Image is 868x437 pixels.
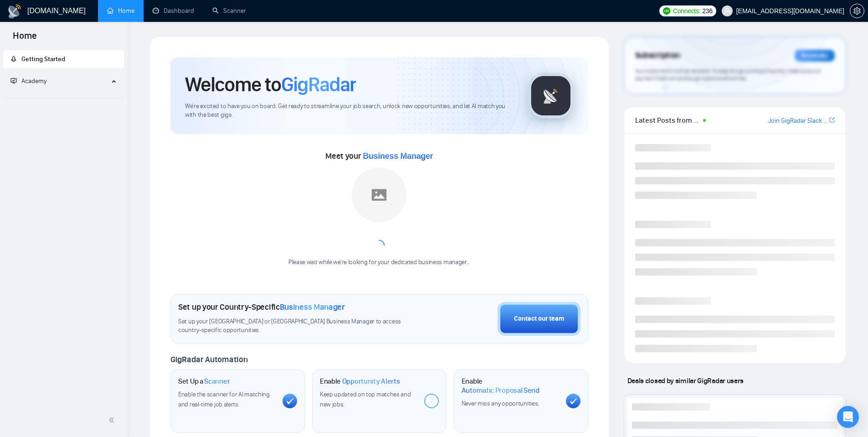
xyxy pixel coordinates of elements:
span: Opportunity Alerts [342,377,400,386]
span: Scanner [204,377,230,386]
span: Meet your [325,151,433,161]
div: Reminder [795,50,835,62]
span: user [724,8,730,14]
span: export [829,116,835,124]
a: export [829,116,835,125]
span: GigRadar Automation [170,354,247,364]
a: homeHome [107,7,134,15]
span: Academy [21,77,46,85]
h1: Enable [320,377,400,386]
span: Business Manager [363,151,433,161]
span: Deals closed by similar GigRadar users [624,373,747,389]
span: Subscription [635,48,680,63]
div: Open Intercom Messenger [837,406,859,428]
span: fund-projection-screen [10,78,17,84]
a: Join GigRadar Slack Community [768,116,827,126]
span: Business Manager [280,302,345,312]
a: searchScanner [212,7,246,15]
span: double-left [108,416,118,425]
span: Set up your [GEOGRAPHIC_DATA] or [GEOGRAPHIC_DATA] Business Manager to access country-specific op... [178,317,420,335]
span: GigRadar [281,72,356,97]
span: rocket [10,56,17,62]
span: setting [850,7,864,15]
a: dashboardDashboard [153,7,194,15]
span: Getting Started [21,55,65,63]
img: gigradar-logo.png [528,73,574,119]
span: Your subscription will be renewed. To keep things running smoothly, make sure your payment method... [635,68,821,82]
li: Getting Started [3,50,124,68]
span: Automatic Proposal Send [462,386,539,395]
h1: Set up your Country-Specific [178,302,345,312]
span: We're excited to have you on board. Get ready to streamline your job search, unlock new opportuni... [185,102,514,120]
div: Contact our team [514,314,564,324]
span: Latest Posts from the GigRadar Community [635,114,700,126]
span: Never miss any opportunities. [462,400,539,407]
div: Please wait while we're looking for your dedicated business manager... [283,258,476,267]
span: Keep updated on top matches and new jobs. [320,390,411,408]
span: Connects: [673,6,700,16]
h1: Enable [462,377,559,395]
img: placeholder.png [352,167,406,222]
li: Academy Homepage [3,94,124,100]
img: logo [7,4,22,19]
span: loading [373,239,385,252]
a: setting [850,7,864,15]
button: setting [850,4,864,18]
img: upwork-logo.png [663,7,670,15]
span: Enable the scanner for AI matching and real-time job alerts. [178,390,270,408]
span: 236 [702,6,712,16]
h1: Set Up a [178,377,230,386]
span: Academy [10,77,46,85]
h1: Welcome to [185,72,356,97]
button: Contact our team [498,302,580,336]
span: Home [5,29,44,48]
